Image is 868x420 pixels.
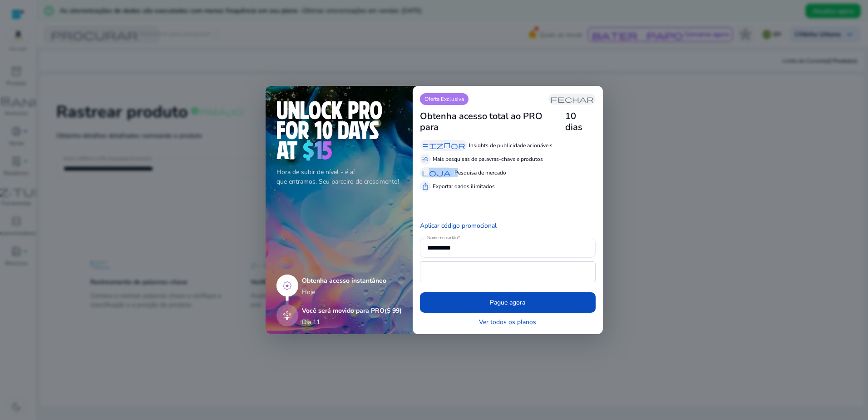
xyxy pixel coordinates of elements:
button: Pague agora [420,292,596,313]
span: manage_search [422,155,429,163]
p: Hoje [302,287,402,297]
span: fechar [550,95,594,103]
span: Equalizador [422,142,465,149]
p: Insights de publicidade acionáveis [469,141,552,150]
iframe: Secure card payment input frame [425,263,591,281]
span: Loja [422,169,451,176]
a: Ver todos os planos [479,317,536,327]
p: Hora de subir de nível - é aí que entramos. Seu parceiro de crescimento! [276,167,402,186]
p: Mais pesquisas de palavras-chave e produtos [433,155,543,163]
mat-label: Nome no cartão [427,235,458,241]
p: Dia 11 [302,317,320,327]
p: Oferta Exclusiva [420,93,469,105]
span: ios_share [422,183,429,190]
p: Pesquisa de mercado [454,169,506,177]
font: 10 dias [565,110,582,133]
font: Você será movido para PRO [302,306,402,315]
span: ($ 99) [385,306,402,315]
p: Exportar dados ilimitados [433,182,495,190]
span: Pague agora [490,298,525,307]
h5: Obtenha acesso instantâneo [302,277,402,285]
h3: Obtenha acesso total ao PRO para [420,111,563,133]
a: Aplicar código promocional [420,221,497,230]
